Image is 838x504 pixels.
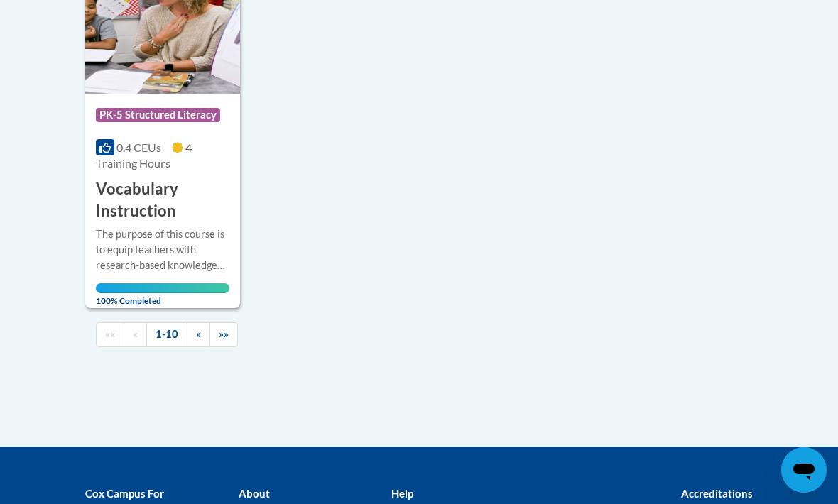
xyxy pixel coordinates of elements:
[124,322,147,347] a: Previous
[681,487,753,500] b: Accreditations
[133,328,138,340] span: «
[96,108,220,122] span: PK-5 Structured Literacy
[187,322,210,347] a: Next
[96,283,229,306] span: 100% Completed
[209,322,238,347] a: End
[96,322,124,347] a: Begining
[116,141,161,154] span: 0.4 CEUs
[219,328,229,340] span: »»
[105,328,115,340] span: ««
[196,328,201,340] span: »
[96,283,229,293] div: Your progress
[391,487,413,500] b: Help
[781,447,827,493] iframe: Button to launch messaging window
[96,178,229,222] h3: Vocabulary Instruction
[146,322,187,347] a: 1-10
[96,226,229,273] div: The purpose of this course is to equip teachers with research-based knowledge and strategies to p...
[85,487,164,500] b: Cox Campus For
[239,487,270,500] b: About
